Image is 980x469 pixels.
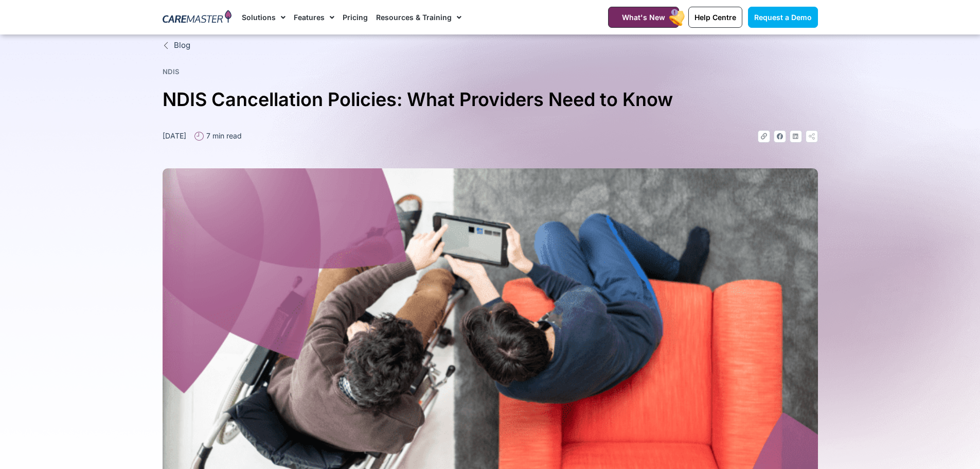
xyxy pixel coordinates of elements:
a: Help Centre [688,7,742,28]
a: What's New [608,7,679,28]
span: 7 min read [204,130,242,141]
span: Request a Demo [754,13,812,22]
span: What's New [622,13,665,22]
h1: NDIS Cancellation Policies: What Providers Need to Know [163,84,818,115]
span: Help Centre [694,13,736,22]
a: Blog [163,40,818,51]
img: CareMaster Logo [163,10,232,25]
time: [DATE] [163,131,186,140]
span: Blog [171,40,190,51]
a: NDIS [163,67,180,76]
a: Request a Demo [748,7,818,28]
